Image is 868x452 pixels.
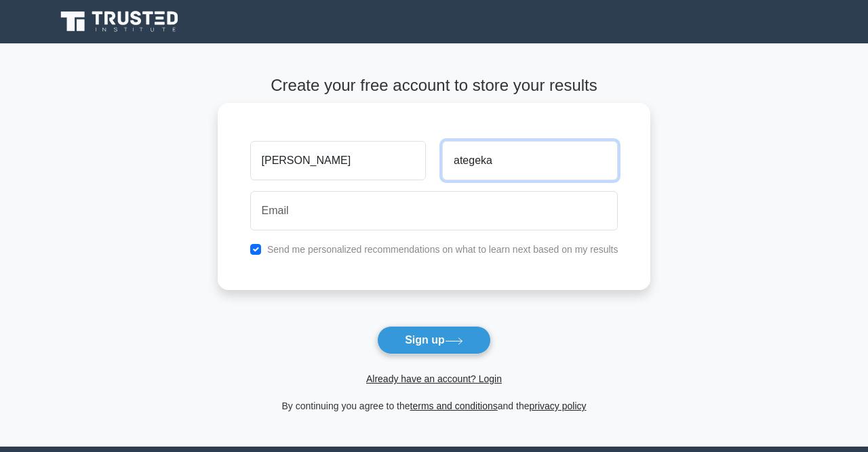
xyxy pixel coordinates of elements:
a: terms and conditions [410,400,498,411]
a: Already have an account? Login [366,373,502,384]
input: First name [250,141,426,180]
div: By continuing you agree to the and the [210,398,659,414]
label: Send me personalized recommendations on what to learn next based on my results [267,244,618,255]
h4: Create your free account to store your results [218,76,651,96]
button: Sign up [377,326,491,354]
a: privacy policy [530,400,587,411]
input: Last name [442,141,618,180]
input: Email [250,191,618,230]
